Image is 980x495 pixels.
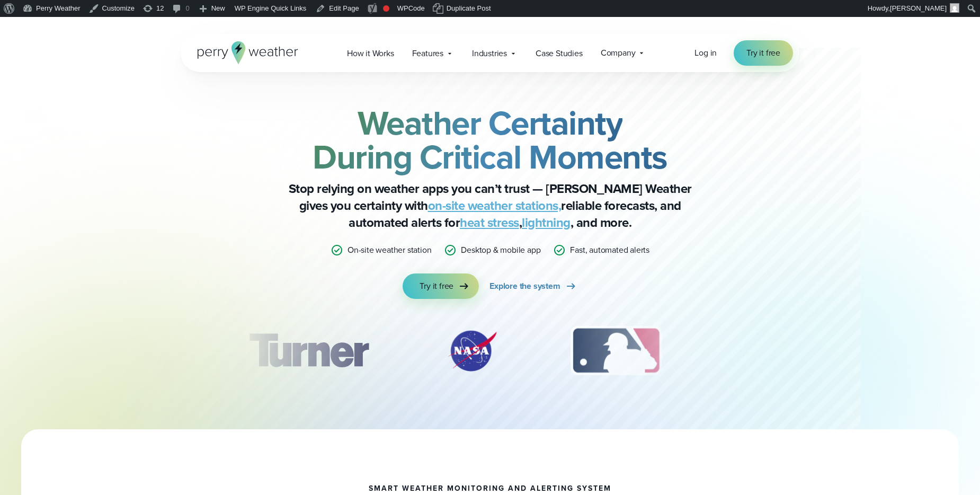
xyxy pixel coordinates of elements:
[420,280,453,293] span: Try it free
[428,196,562,215] a: on-site weather stations,
[338,42,403,64] a: How it Works
[403,273,479,299] a: Try it free
[369,484,611,493] h1: smart weather monitoring and alerting system
[746,47,780,59] span: Try it free
[278,180,702,231] p: Stop relying on weather apps you can’t trust — [PERSON_NAME] Weather gives you certainty with rel...
[734,40,793,66] a: Try it free
[601,47,636,59] span: Company
[560,324,672,377] div: 3 of 12
[489,280,560,293] span: Explore the system
[412,47,443,60] span: Features
[527,42,592,64] a: Case Studies
[435,324,509,377] img: NASA.svg
[348,244,431,257] p: On-site weather station
[313,98,667,182] strong: Weather Certainty During Critical Moments
[723,324,808,377] div: 4 of 12
[435,324,509,377] div: 2 of 12
[472,47,507,60] span: Industries
[347,47,394,60] span: How it Works
[383,5,389,12] div: Focus keyphrase not set
[460,213,519,232] a: heat stress
[234,324,384,377] img: Turner-Construction_1.svg
[570,244,649,257] p: Fast, automated alerts
[890,4,947,12] span: [PERSON_NAME]
[522,213,571,232] a: lightning
[560,324,672,377] img: MLB.svg
[234,324,384,377] div: 1 of 12
[536,47,583,60] span: Case Studies
[694,47,717,59] span: Log in
[489,273,577,299] a: Explore the system
[234,324,746,383] div: slideshow
[461,244,540,257] p: Desktop & mobile app
[723,324,808,377] img: PGA.svg
[694,47,717,59] a: Log in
